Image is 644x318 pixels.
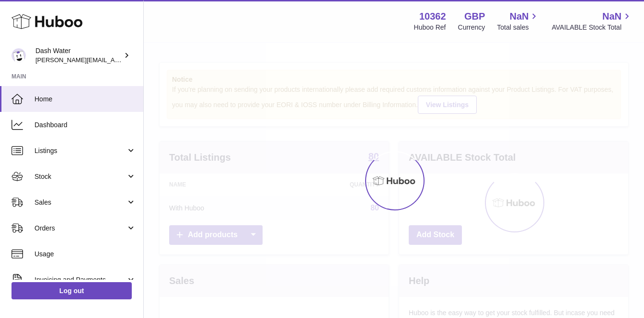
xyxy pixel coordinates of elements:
[34,172,126,181] span: Stock
[464,10,485,23] strong: GBP
[552,23,632,32] span: AVAILABLE Stock Total
[34,95,136,104] span: Home
[497,23,540,32] span: Total sales
[34,224,126,233] span: Orders
[509,10,529,23] span: NaN
[34,275,126,285] span: Invoicing and Payments
[419,10,446,23] strong: 10362
[34,121,136,130] span: Dashboard
[458,23,485,32] div: Currency
[35,56,192,64] span: [PERSON_NAME][EMAIL_ADDRESS][DOMAIN_NAME]
[552,10,632,32] a: NaN AVAILABLE Stock Total
[35,46,122,65] div: Dash Water
[414,23,446,32] div: Huboo Ref
[34,198,126,207] span: Sales
[11,282,132,299] a: Log out
[11,48,26,63] img: james@dash-water.com
[602,10,621,23] span: NaN
[34,146,126,155] span: Listings
[497,10,540,32] a: NaN Total sales
[34,250,136,259] span: Usage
